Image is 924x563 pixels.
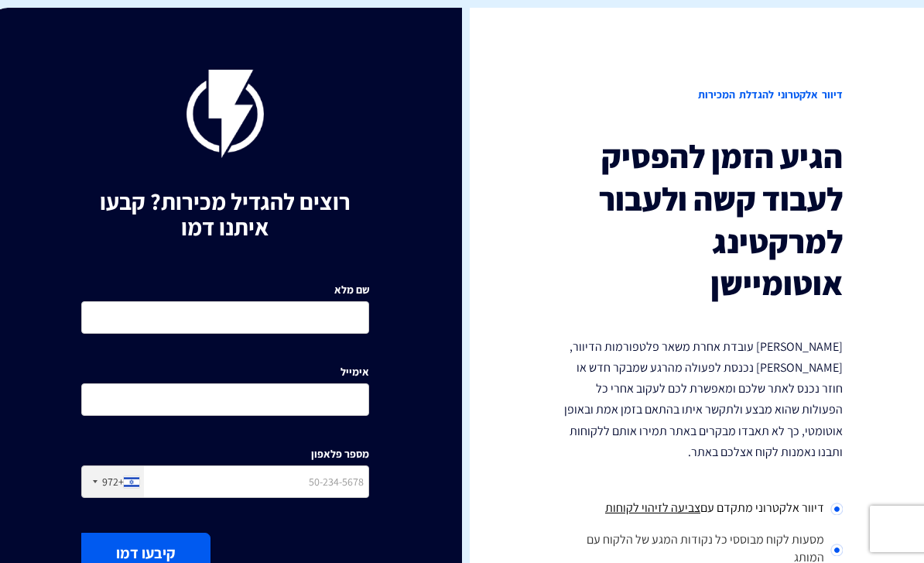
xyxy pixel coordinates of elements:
[605,499,700,516] span: צביעה לזיהוי לקוחות
[81,465,369,498] input: 50-234-5678
[187,70,264,158] img: flashy-black.png
[341,364,369,379] label: אימייל
[555,70,843,120] h2: דיוור אלקטרוני להגדלת המכירות
[555,336,843,462] p: [PERSON_NAME] עובדת אחרת משאר פלטפורמות הדיוור, [PERSON_NAME] נכנסת לפעולה מהרגע שמבקר חדש או חוז...
[334,282,369,297] label: שם מלא
[102,474,124,489] div: +972
[311,446,369,462] label: מספר פלאפון
[700,499,824,516] span: דיוור אלקטרוני מתקדם עם
[81,189,369,240] h1: רוצים להגדיל מכירות? קבעו איתנו דמו
[82,466,144,497] div: Israel (‫ישראל‬‎): +972
[555,136,843,304] h3: הגיע הזמן להפסיק לעבוד קשה ולעבור למרקטינג אוטומיישן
